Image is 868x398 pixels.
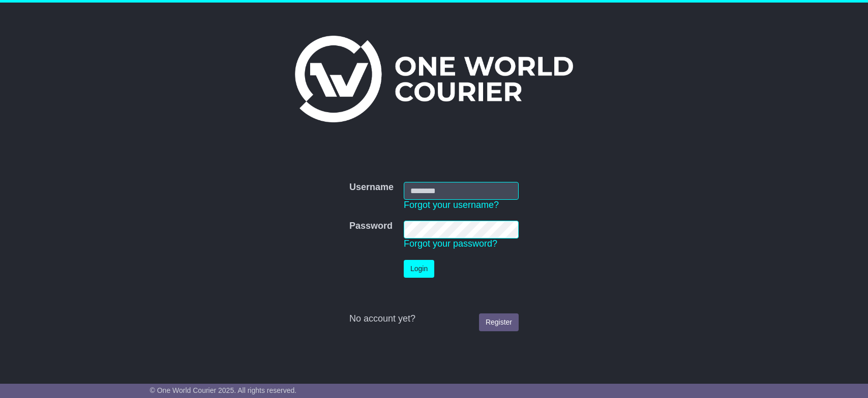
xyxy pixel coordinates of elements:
[349,182,394,193] label: Username
[295,36,573,122] img: One World
[349,313,519,325] div: No account yet?
[404,200,499,210] a: Forgot your username?
[404,260,434,278] button: Login
[404,238,497,249] a: Forgot your password?
[150,386,297,394] span: © One World Courier 2025. All rights reserved.
[479,313,519,331] a: Register
[349,221,393,232] label: Password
